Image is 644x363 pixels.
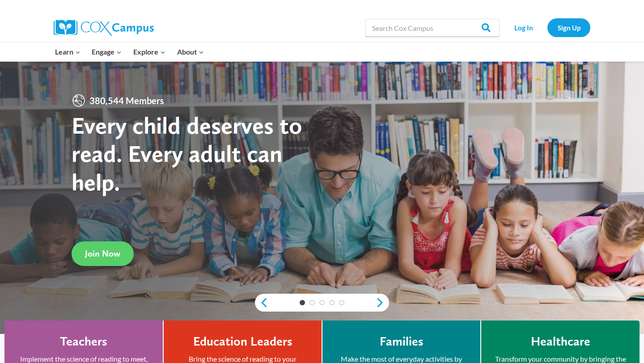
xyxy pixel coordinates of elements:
a: 2 [309,300,315,305]
span: Join Now [85,248,120,259]
input: Search Cox Campus [365,19,500,37]
a: 4 [329,300,335,305]
a: Sign Up [547,18,590,37]
a: next [376,297,389,308]
nav: Primary Navigation [49,42,209,61]
img: Cox Campus [54,20,154,36]
span: Explore [133,46,165,58]
span: Learn [55,46,80,58]
a: 3 [319,300,325,305]
span: 380,544 Members [86,93,168,108]
strong: Every child deserves to read. Every adult can help. [72,111,302,196]
a: previous [255,297,268,308]
a: Log In [504,18,543,37]
h4: Teachers [60,334,107,349]
nav: Secondary Navigation [504,18,590,37]
h4: Education Leaders [193,334,292,349]
a: 5 [339,300,344,305]
div: content slider buttons [255,294,389,312]
a: Join Now [72,241,134,266]
h4: Healthcare [531,334,590,349]
span: About [177,46,204,58]
span: Engage [92,46,122,58]
h4: Families [380,334,424,349]
a: 1 [300,300,305,305]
